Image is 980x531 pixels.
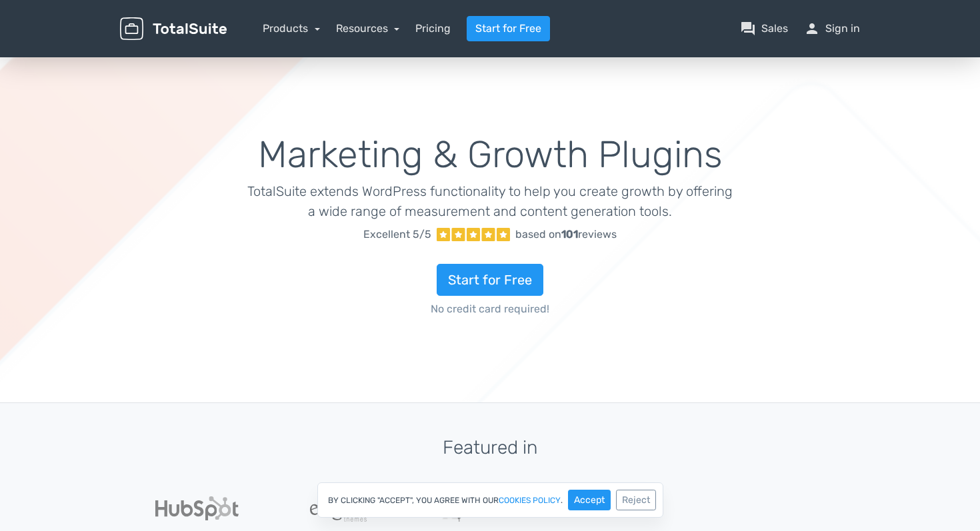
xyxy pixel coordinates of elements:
a: Pricing [415,21,451,37]
a: Start for Free [437,264,543,296]
div: based on reviews [515,227,617,243]
div: By clicking "Accept", you agree with our . [317,482,663,518]
strong: 101 [561,228,578,241]
img: TotalSuite for WordPress [120,17,227,41]
button: Accept [568,490,611,510]
span: person [804,21,820,37]
a: cookies policy [499,496,561,504]
span: No credit card required! [247,301,733,317]
a: Products [263,22,320,35]
a: personSign in [804,21,860,37]
p: TotalSuite extends WordPress functionality to help you create growth by offering a wide range of ... [247,181,733,221]
a: Excellent 5/5 based on101reviews [247,221,733,248]
h1: Marketing & Growth Plugins [247,135,733,176]
a: question_answerSales [740,21,788,37]
a: Start for Free [467,16,550,41]
span: question_answer [740,21,756,37]
a: Resources [336,22,400,35]
button: Reject [616,490,656,510]
h3: Featured in [120,438,860,458]
span: Excellent 5/5 [363,227,431,243]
